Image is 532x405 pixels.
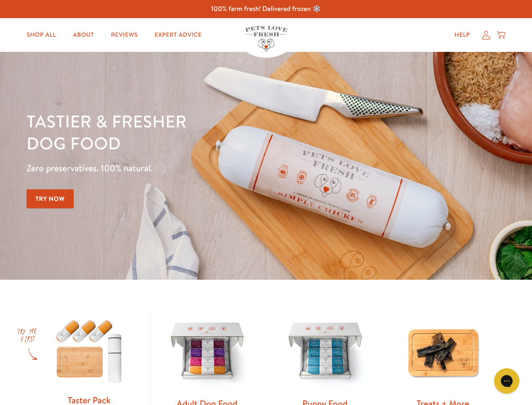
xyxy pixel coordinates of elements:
[245,26,287,51] img: Pets Love Fresh
[66,27,101,43] a: About
[27,110,346,154] h1: Tastier & fresher dog food
[27,161,346,176] p: Zero preservatives. 100% natural.
[27,189,74,208] a: Try Now
[20,27,63,43] a: Shop All
[148,27,209,43] a: Expert Advice
[490,365,524,397] iframe: Gorgias live chat messenger
[448,27,477,43] a: Help
[104,27,144,43] a: Reviews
